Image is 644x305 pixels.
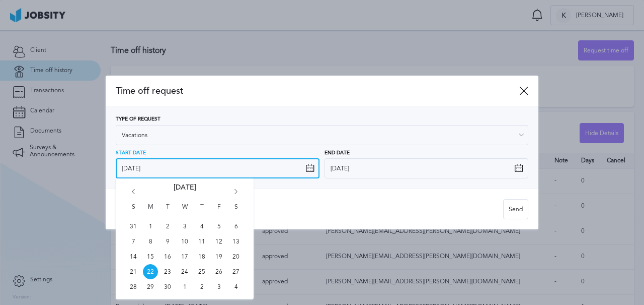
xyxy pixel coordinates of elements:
[126,204,141,219] span: S
[228,204,244,219] span: S
[53,59,77,66] div: Dominio
[194,279,209,294] span: Thu Oct 02 2025
[160,264,175,279] span: Tue Sep 23 2025
[126,234,141,249] span: Sun Sep 07 2025
[116,150,146,156] span: Start Date
[26,26,113,34] div: Dominio: [DOMAIN_NAME]
[228,249,244,264] span: Sat Sep 20 2025
[177,204,192,219] span: W
[177,234,192,249] span: Wed Sep 10 2025
[194,234,209,249] span: Thu Sep 11 2025
[194,264,209,279] span: Thu Sep 25 2025
[228,219,244,234] span: Sat Sep 06 2025
[126,264,141,279] span: Sun Sep 21 2025
[211,219,226,234] span: Fri Sep 05 2025
[194,249,209,264] span: Thu Sep 18 2025
[174,184,196,204] span: [DATE]
[143,219,158,234] span: Mon Sep 01 2025
[160,234,175,249] span: Tue Sep 09 2025
[160,279,175,294] span: Tue Sep 30 2025
[116,116,160,123] span: Type of Request
[504,200,528,220] div: Send
[177,249,192,264] span: Wed Sep 17 2025
[160,249,175,264] span: Tue Sep 16 2025
[126,219,141,234] span: Sun Aug 31 2025
[228,264,244,279] span: Sat Sep 27 2025
[160,204,175,219] span: T
[194,219,209,234] span: Thu Sep 04 2025
[143,279,158,294] span: Mon Sep 29 2025
[325,150,350,156] span: End Date
[231,189,240,198] i: Go forward 1 month
[211,234,226,249] span: Fri Sep 12 2025
[16,26,24,34] img: website_grey.svg
[107,58,115,67] img: tab_keywords_by_traffic_grey.svg
[177,279,192,294] span: Wed Oct 01 2025
[126,249,141,264] span: Sun Sep 14 2025
[16,16,24,24] img: logo_orange.svg
[116,86,519,96] span: Time off request
[211,279,226,294] span: Fri Oct 03 2025
[42,58,50,67] img: tab_domain_overview_orange.svg
[211,204,226,219] span: F
[160,219,175,234] span: Tue Sep 02 2025
[177,264,192,279] span: Wed Sep 24 2025
[118,59,160,66] div: Palabras clave
[143,249,158,264] span: Mon Sep 15 2025
[143,234,158,249] span: Mon Sep 08 2025
[143,204,158,219] span: M
[126,279,141,294] span: Sun Sep 28 2025
[143,264,158,279] span: Mon Sep 22 2025
[228,279,244,294] span: Sat Oct 04 2025
[177,219,192,234] span: Wed Sep 03 2025
[228,234,244,249] span: Sat Sep 13 2025
[211,249,226,264] span: Fri Sep 19 2025
[28,16,49,24] div: v 4.0.25
[129,189,138,198] i: Go back 1 month
[194,204,209,219] span: T
[503,199,528,219] button: Send
[211,264,226,279] span: Fri Sep 26 2025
